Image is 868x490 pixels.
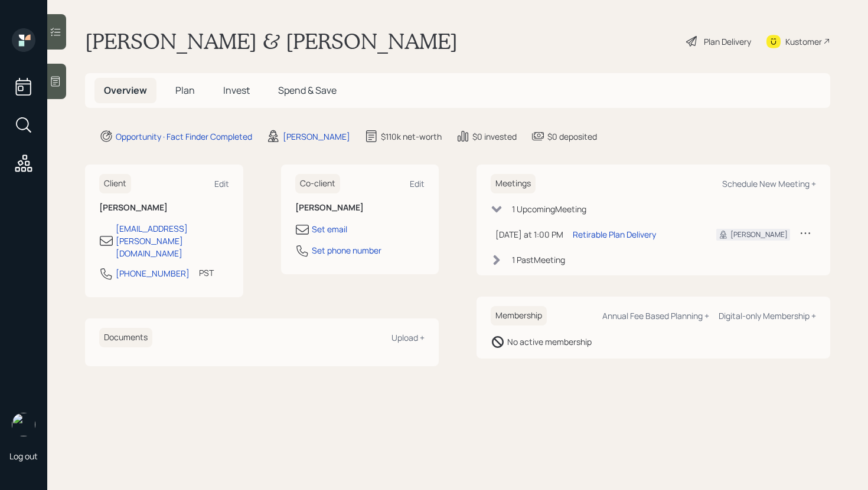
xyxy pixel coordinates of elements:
div: Set email [312,223,347,235]
div: [DATE] at 1:00 PM [495,228,563,241]
div: Edit [410,178,425,189]
div: 1 Past Meeting [512,254,565,266]
h6: Meetings [491,174,536,193]
h1: [PERSON_NAME] & [PERSON_NAME] [85,28,458,54]
h6: Co-client [295,174,340,193]
h6: [PERSON_NAME] [295,203,425,213]
h6: [PERSON_NAME] [99,203,229,213]
div: Set phone number [312,244,381,256]
div: Kustomer [785,35,822,48]
div: $0 invested [472,130,517,143]
h6: Documents [99,328,152,347]
div: Retirable Plan Delivery [573,228,656,241]
span: Spend & Save [278,84,337,97]
img: retirable_logo.png [12,413,35,436]
div: Schedule New Meeting + [722,178,816,189]
div: Digital-only Membership + [719,310,816,321]
div: Opportunity · Fact Finder Completed [116,130,252,143]
div: Annual Fee Based Planning + [602,310,709,321]
h6: Client [99,174,131,193]
div: $110k net-worth [381,130,442,143]
div: $0 deposited [547,130,597,143]
div: No active membership [507,336,592,348]
span: Invest [223,84,250,97]
div: [PHONE_NUMBER] [116,267,190,279]
div: Log out [9,450,38,462]
div: Edit [214,178,229,189]
span: Overview [104,84,147,97]
div: Plan Delivery [704,35,751,48]
div: [PERSON_NAME] [730,229,788,240]
div: [PERSON_NAME] [283,130,350,143]
span: Plan [175,84,195,97]
div: Upload + [391,332,425,343]
div: [EMAIL_ADDRESS][PERSON_NAME][DOMAIN_NAME] [116,222,229,259]
div: PST [199,267,214,279]
h6: Membership [491,306,547,325]
div: 1 Upcoming Meeting [512,203,586,215]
